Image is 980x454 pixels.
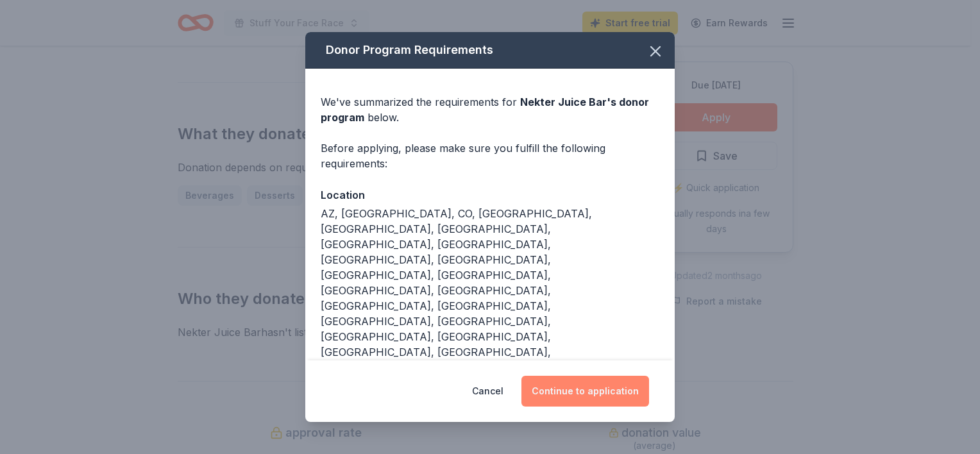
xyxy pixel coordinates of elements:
[321,140,659,171] div: Before applying, please make sure you fulfill the following requirements:
[321,94,659,125] div: We've summarized the requirements for below.
[321,187,659,203] div: Location
[472,376,503,407] button: Cancel
[521,376,649,407] button: Continue to application
[305,32,675,69] div: Donor Program Requirements
[321,206,659,391] div: AZ, [GEOGRAPHIC_DATA], CO, [GEOGRAPHIC_DATA], [GEOGRAPHIC_DATA], [GEOGRAPHIC_DATA], [GEOGRAPHIC_D...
